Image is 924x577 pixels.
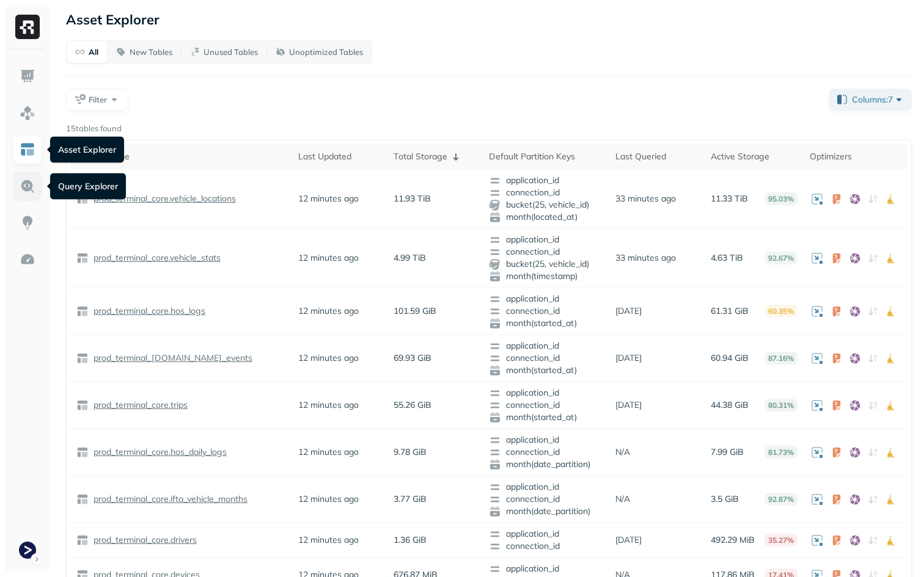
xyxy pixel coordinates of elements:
[89,193,236,205] a: prod_terminal_core.vehicle_locations
[66,123,122,135] p: 15 tables found
[711,352,749,364] p: 60.94 GiB
[89,94,107,106] span: Filter
[615,493,630,505] p: N/A
[711,193,748,205] p: 11.33 TiB
[489,459,604,471] span: month(date_partition)
[76,446,89,459] img: table
[489,340,604,352] span: application_id
[765,446,798,459] p: 81.73%
[89,399,188,411] a: prod_terminal_core.trips
[489,387,604,399] span: application_id
[20,142,35,158] img: Asset Explorer
[489,234,604,246] span: application_id
[394,399,431,411] p: 55.26 GiB
[615,151,698,162] div: Last Queried
[615,252,676,264] p: 33 minutes ago
[489,540,604,553] span: connection_id
[298,493,359,505] p: 12 minutes ago
[711,493,739,505] p: 3.5 GiB
[711,399,749,411] p: 44.38 GiB
[765,399,798,412] p: 80.31%
[765,305,798,318] p: 60.35%
[394,252,426,264] p: 4.99 TiB
[615,446,630,458] p: N/A
[489,199,604,211] span: bucket(25, vehicle_id)
[20,252,35,267] img: Optimization
[489,399,604,412] span: connection_id
[298,305,359,317] p: 12 minutes ago
[489,493,604,506] span: connection_id
[15,15,40,39] img: Ryft
[394,150,477,164] div: Total Storage
[711,305,749,317] p: 61.31 GiB
[91,399,188,411] p: prod_terminal_core.trips
[76,352,89,365] img: table
[298,151,381,162] div: Last Updated
[298,193,359,205] p: 12 minutes ago
[298,352,359,364] p: 12 minutes ago
[89,305,205,317] a: prod_terminal_core.hos_logs
[89,46,98,58] p: All
[76,252,89,264] img: table
[298,399,359,411] p: 12 minutes ago
[394,493,427,505] p: 3.77 GiB
[615,305,642,317] p: [DATE]
[204,46,258,58] p: Unused Tables
[489,412,604,424] span: month(started_at)
[89,446,227,458] a: prod_terminal_core.hos_daily_logs
[91,352,252,364] p: prod_terminal_[DOMAIN_NAME]_events
[615,534,642,546] p: [DATE]
[394,305,436,317] p: 101.59 GiB
[76,399,89,412] img: table
[91,305,205,317] p: prod_terminal_core.hos_logs
[711,151,798,162] div: Active Storage
[289,46,363,58] p: Unoptimized Tables
[489,318,604,330] span: month(started_at)
[489,352,604,365] span: connection_id
[89,493,248,505] a: prod_terminal_core.ifta_vehicle_months
[829,89,912,111] button: Columns:7
[50,173,126,200] div: Query Explorer
[765,352,798,365] p: 87.16%
[615,399,642,411] p: [DATE]
[20,215,35,231] img: Insights
[489,305,604,318] span: connection_id
[489,481,604,493] span: application_id
[298,446,359,458] p: 12 minutes ago
[89,252,221,264] a: prod_terminal_core.vehicle_stats
[394,446,427,458] p: 9.78 GiB
[489,434,604,446] span: application_id
[765,534,798,546] p: 35.27%
[298,534,359,546] p: 12 minutes ago
[91,193,236,205] p: prod_terminal_core.vehicle_locations
[711,446,744,458] p: 7.99 GiB
[66,11,159,28] p: Asset Explorer
[394,534,427,546] p: 1.36 GiB
[394,352,431,364] p: 69.93 GiB
[852,93,905,106] span: Columns: 7
[20,105,35,121] img: Assets
[91,493,248,505] p: prod_terminal_core.ifta_vehicle_months
[91,534,197,546] p: prod_terminal_core.drivers
[20,68,35,84] img: Dashboard
[489,293,604,305] span: application_id
[89,534,197,546] a: prod_terminal_core.drivers
[615,352,642,364] p: [DATE]
[489,187,604,199] span: connection_id
[711,252,743,264] p: 4.63 TiB
[711,534,755,546] p: 492.29 MiB
[489,246,604,258] span: connection_id
[489,563,604,575] span: application_id
[91,446,227,458] p: prod_terminal_core.hos_daily_logs
[76,493,89,506] img: table
[76,305,89,318] img: table
[19,542,36,559] img: Terminal
[765,192,798,205] p: 95.03%
[489,211,604,223] span: month(located_at)
[89,352,252,364] a: prod_terminal_[DOMAIN_NAME]_events
[765,493,798,506] p: 92.87%
[615,193,676,205] p: 33 minutes ago
[489,270,604,283] span: month(timestamp)
[130,46,172,58] p: New Tables
[91,252,221,264] p: prod_terminal_core.vehicle_stats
